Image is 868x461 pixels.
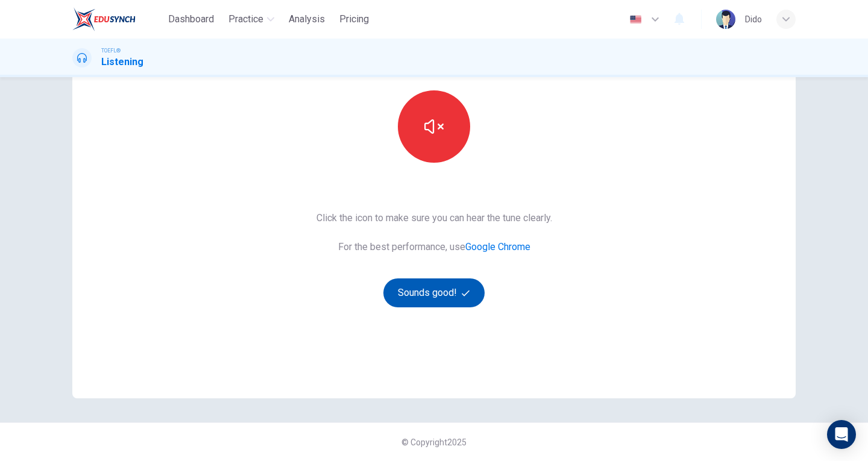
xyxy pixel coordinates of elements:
[168,12,214,27] span: Dashboard
[383,278,485,307] button: Sounds good!
[316,240,552,254] span: For the best performance, use
[335,8,374,30] button: Pricing
[289,12,325,27] span: Analysis
[745,12,762,27] div: Dido
[316,211,552,225] span: Click the icon to make sure you can hear the tune clearly.
[339,12,369,27] span: Pricing
[224,8,279,30] button: Practice
[72,7,163,31] a: EduSynch logo
[72,7,136,31] img: EduSynch logo
[101,55,143,69] h1: Listening
[101,46,121,55] span: TOEFL®
[628,15,643,24] img: en
[827,420,856,449] div: Open Intercom Messenger
[465,241,530,252] a: Google Chrome
[284,8,330,30] button: Analysis
[228,12,263,27] span: Practice
[716,10,735,29] img: Profile picture
[163,8,219,30] button: Dashboard
[401,437,467,447] span: © Copyright 2025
